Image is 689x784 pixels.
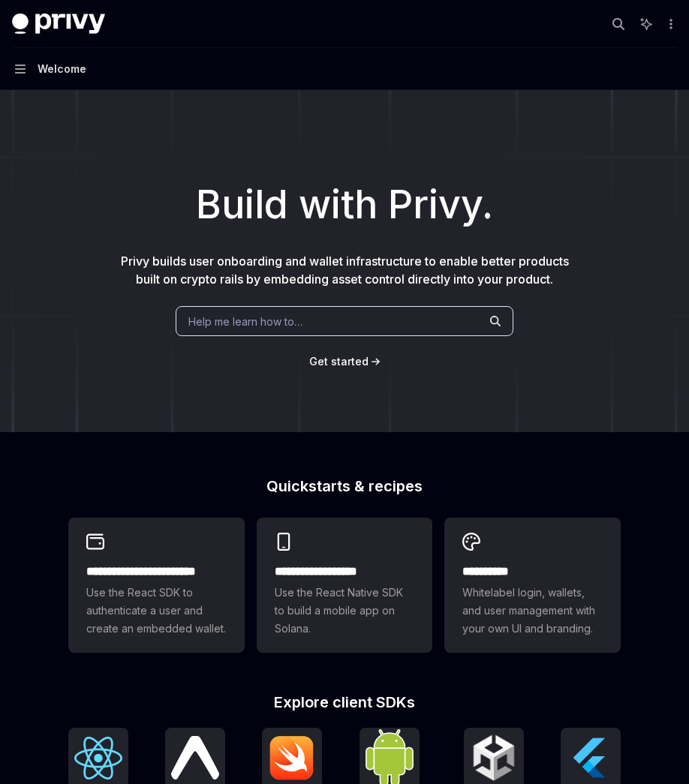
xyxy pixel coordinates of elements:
[444,518,621,653] a: **** *****Whitelabel login, wallets, and user management with your own UI and branding.
[268,735,316,780] img: iOS (Swift)
[188,314,302,329] span: Help me learn how to…
[567,734,615,782] img: Flutter
[309,355,369,368] span: Get started
[257,518,433,653] a: **** **** **** ***Use the React Native SDK to build a mobile app on Solana.
[68,695,621,710] h2: Explore client SDKs
[74,737,122,779] img: React
[275,584,415,638] span: Use the React Native SDK to build a mobile app on Solana.
[86,584,227,638] span: Use the React SDK to authenticate a user and create an embedded wallet.
[309,354,369,369] a: Get started
[68,479,621,494] h2: Quickstarts & recipes
[171,736,219,779] img: React Native
[24,176,665,234] h1: Build with Privy.
[121,254,569,287] span: Privy builds user onboarding and wallet infrastructure to enable better products built on crypto ...
[38,60,86,78] div: Welcome
[12,14,105,35] img: dark logo
[470,734,518,782] img: Unity
[662,14,677,35] button: More actions
[462,584,603,638] span: Whitelabel login, wallets, and user management with your own UI and branding.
